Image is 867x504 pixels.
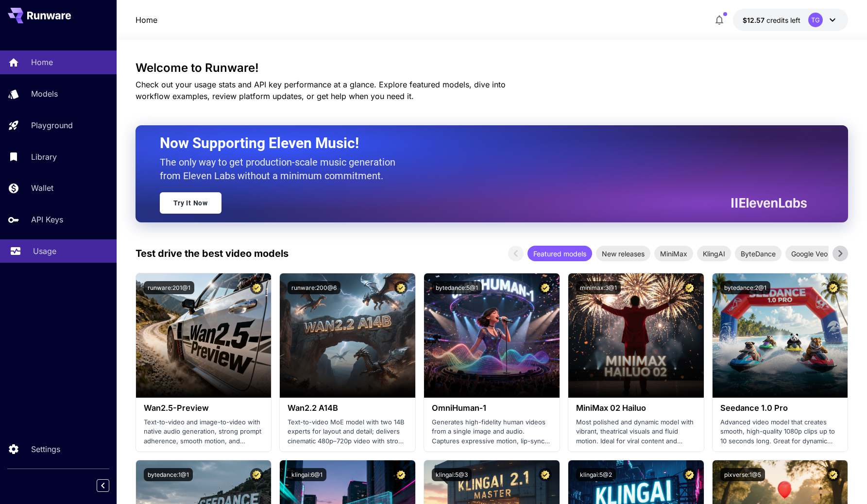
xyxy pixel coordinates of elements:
[136,273,272,398] img: alt
[136,80,506,101] span: Check out your usage stats and API key performance at a glance. Explore featured models, dive int...
[31,56,53,68] p: Home
[720,281,770,294] button: bytedance:2@1
[576,403,696,413] h3: MiniMax 02 Hailuo
[280,273,415,398] img: alt
[683,281,696,294] button: Certified Model – Vetted for best performance and includes a commercial license.
[136,246,289,261] p: Test drive the best video models
[432,281,482,294] button: bytedance:5@1
[827,281,840,294] button: Certified Model – Vetted for best performance and includes a commercial license.
[683,468,696,481] button: Certified Model – Vetted for best performance and includes a commercial license.
[136,14,157,26] a: Home
[394,468,408,481] button: Certified Model – Vetted for best performance and includes a commercial license.
[250,468,263,481] button: Certified Model – Vetted for best performance and includes a commercial license.
[288,403,408,413] h3: Wan2.2 A14B
[576,281,621,294] button: minimax:3@1
[576,468,616,481] button: klingai:5@2
[97,479,109,492] button: Collapse sidebar
[713,273,848,398] img: alt
[250,281,263,294] button: Certified Model – Vetted for best performance and includes a commercial license.
[735,246,782,261] div: ByteDance
[144,468,193,481] button: bytedance:1@1
[743,16,766,24] span: $12.57
[31,151,57,163] p: Library
[144,403,264,413] h3: Wan2.5-Preview
[31,119,73,131] p: Playground
[735,249,782,259] span: ByteDance
[136,61,849,75] h3: Welcome to Runware!
[596,249,650,259] span: New releases
[539,468,552,481] button: Certified Model – Vetted for best performance and includes a commercial license.
[104,477,117,494] div: Collapse sidebar
[288,418,408,446] p: Text-to-video MoE model with two 14B experts for layout and detail; delivers cinematic 480p–720p ...
[808,13,823,27] div: TG
[288,281,340,294] button: runware:200@6
[576,418,696,446] p: Most polished and dynamic model with vibrant, theatrical visuals and fluid motion. Ideal for vira...
[697,246,731,261] div: KlingAI
[720,403,840,413] h3: Seedance 1.0 Pro
[697,249,731,259] span: KlingAI
[288,468,326,481] button: klingai:6@1
[31,443,60,455] p: Settings
[527,246,592,261] div: Featured models
[720,418,840,446] p: Advanced video model that creates smooth, high-quality 1080p clips up to 10 seconds long. Great f...
[432,418,552,446] p: Generates high-fidelity human videos from a single image and audio. Captures expressive motion, l...
[785,249,833,259] span: Google Veo
[527,249,592,259] span: Featured models
[160,192,221,214] a: Try It Now
[827,468,840,481] button: Certified Model – Vetted for best performance and includes a commercial license.
[596,246,650,261] div: New releases
[720,468,765,481] button: pixverse:1@5
[136,14,157,26] nav: breadcrumb
[160,134,800,152] h2: Now Supporting Eleven Music!
[785,246,833,261] div: Google Veo
[743,15,800,25] div: $12.5653
[394,281,408,294] button: Certified Model – Vetted for best performance and includes a commercial license.
[432,403,552,413] h3: OmniHuman‑1
[733,9,848,31] button: $12.5653TG
[539,281,552,294] button: Certified Model – Vetted for best performance and includes a commercial license.
[568,273,704,398] img: alt
[766,16,800,24] span: credits left
[144,418,264,446] p: Text-to-video and image-to-video with native audio generation, strong prompt adherence, smooth mo...
[33,245,56,257] p: Usage
[432,468,472,481] button: klingai:5@3
[654,249,693,259] span: MiniMax
[31,182,53,194] p: Wallet
[31,88,58,100] p: Models
[144,281,194,294] button: runware:201@1
[160,155,403,183] p: The only way to get production-scale music generation from Eleven Labs without a minimum commitment.
[654,246,693,261] div: MiniMax
[31,214,63,225] p: API Keys
[424,273,560,398] img: alt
